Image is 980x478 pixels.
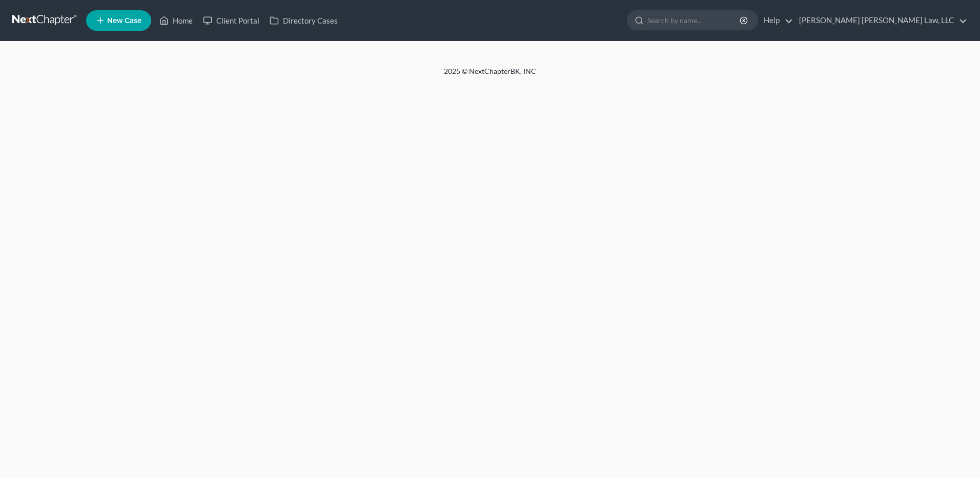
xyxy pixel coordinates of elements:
[759,11,793,30] a: Help
[154,11,198,30] a: Home
[198,66,782,85] div: 2025 © NextChapterBK, INC
[794,11,967,30] a: [PERSON_NAME] [PERSON_NAME] Law, LLC
[198,11,264,30] a: Client Portal
[107,17,141,25] span: New Case
[647,11,741,30] input: Search by name...
[264,11,343,30] a: Directory Cases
